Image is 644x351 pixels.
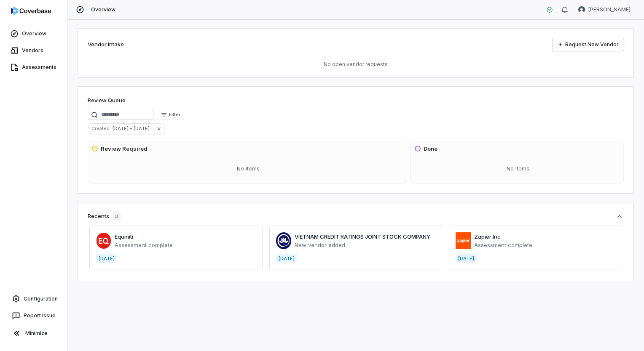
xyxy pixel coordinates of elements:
span: Overview [91,6,115,13]
button: Filter [157,110,184,120]
button: Report Issue [3,308,64,323]
a: Request New Vendor [553,38,624,51]
a: Vendors [2,43,65,58]
span: Configuration [24,295,58,302]
span: 3 [113,212,121,221]
img: logo-D7KZi-bG.svg [11,7,51,15]
h1: Review Queue [88,96,126,105]
h2: Vendor Intake [88,40,124,49]
a: VIETNAM CREDIT RATINGS JOINT STOCK COMPANY [295,233,430,240]
a: Zapier Inc [474,233,501,240]
button: Minimize [3,325,64,342]
div: No items [414,158,622,180]
span: [PERSON_NAME] [588,6,631,13]
button: David Morales avatar[PERSON_NAME] [573,3,636,16]
p: No open vendor requests [88,61,624,68]
h3: Done [424,145,437,153]
span: Created : [88,125,113,132]
span: [DATE] - [DATE] [113,125,153,132]
img: David Morales avatar [578,6,585,13]
a: Equiniti [115,233,133,240]
a: Assessments [2,60,65,75]
a: Configuration [3,291,64,306]
span: Overview [22,30,46,37]
div: No items [91,158,405,180]
span: Assessments [22,64,56,71]
span: Report Issue [24,312,56,319]
button: Recents3 [88,212,624,221]
div: Recents [88,212,121,221]
span: Filter [169,112,180,118]
span: Minimize [25,330,48,337]
a: Overview [2,26,65,41]
span: Vendors [22,47,43,54]
h3: Review Required [101,145,148,153]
